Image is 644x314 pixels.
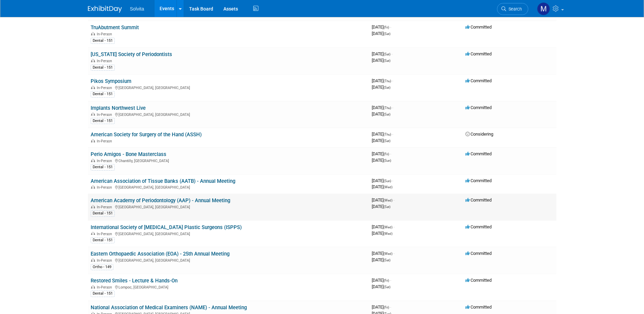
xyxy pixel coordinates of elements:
[465,105,492,110] span: Committed
[537,2,550,15] img: Matthew Burns
[372,257,390,262] span: [DATE]
[91,251,229,257] a: Eastern Orthopaedic Association (EOA) - 25th Annual Meeting
[384,25,389,29] span: (Fri)
[372,132,393,137] span: [DATE]
[91,139,95,142] img: In-Person Event
[392,132,393,137] span: -
[97,258,114,263] span: In-Person
[91,197,230,204] a: American Academy of Periodontology (AAP) - Annual Meeting
[390,24,391,30] span: -
[97,159,114,163] span: In-Person
[372,278,391,283] span: [DATE]
[384,106,391,110] span: (Thu)
[372,78,393,83] span: [DATE]
[384,252,392,256] span: (Wed)
[91,231,366,236] div: [GEOGRAPHIC_DATA], [GEOGRAPHIC_DATA]
[372,184,392,189] span: [DATE]
[372,197,394,203] span: [DATE]
[393,224,394,229] span: -
[91,185,95,189] img: In-Person Event
[97,59,114,63] span: In-Person
[384,32,390,36] span: (Sat)
[91,105,146,111] a: Implants Northwest Live
[465,178,492,183] span: Committed
[91,158,366,163] div: Chantilly, [GEOGRAPHIC_DATA]
[384,139,390,143] span: (Sat)
[91,278,178,284] a: Restored Smiles - Lecture & Hands-On
[91,258,95,262] img: In-Person Event
[91,24,139,31] a: TruAbutment Summit
[91,91,115,97] div: Dental - 151
[91,112,95,116] img: In-Person Event
[88,6,122,13] img: ExhibitDay
[390,304,391,310] span: -
[97,185,114,190] span: In-Person
[384,179,391,183] span: (Sun)
[372,105,393,110] span: [DATE]
[384,225,392,229] span: (Wed)
[384,159,391,162] span: (Sun)
[393,251,394,256] span: -
[392,78,393,83] span: -
[91,32,95,35] img: In-Person Event
[91,86,95,89] img: In-Person Event
[384,185,392,189] span: (Wed)
[91,118,115,124] div: Dental - 151
[372,24,391,30] span: [DATE]
[465,251,492,256] span: Committed
[372,158,391,163] span: [DATE]
[130,6,144,12] span: Solvita
[372,138,390,143] span: [DATE]
[384,279,389,282] span: (Fri)
[465,304,492,310] span: Committed
[372,58,390,63] span: [DATE]
[97,205,114,209] span: In-Person
[384,198,392,202] span: (Wed)
[91,59,95,62] img: In-Person Event
[384,133,391,136] span: (Thu)
[91,159,95,162] img: In-Person Event
[465,51,492,56] span: Committed
[91,38,115,44] div: Dental - 151
[91,285,95,289] img: In-Person Event
[91,304,247,311] a: National Association of Medical Examiners (NAME) - Annual Meeting
[372,85,390,90] span: [DATE]
[91,204,366,209] div: [GEOGRAPHIC_DATA], [GEOGRAPHIC_DATA]
[384,285,390,289] span: (Sat)
[465,197,492,203] span: Committed
[391,51,392,56] span: -
[372,178,393,183] span: [DATE]
[91,224,242,230] a: International Society of [MEDICAL_DATA] Plastic Surgeons (ISPPS)
[372,111,390,117] span: [DATE]
[91,257,366,263] div: [GEOGRAPHIC_DATA], [GEOGRAPHIC_DATA]
[384,152,389,156] span: (Fri)
[97,112,114,117] span: In-Person
[497,3,528,15] a: Search
[372,31,390,36] span: [DATE]
[384,79,391,83] span: (Thu)
[384,59,390,63] span: (Sat)
[465,132,493,137] span: Considering
[91,232,95,235] img: In-Person Event
[393,197,394,203] span: -
[384,258,390,262] span: (Sat)
[465,151,492,156] span: Committed
[372,51,392,56] span: [DATE]
[384,232,392,235] span: (Wed)
[91,291,115,297] div: Dental - 151
[384,306,389,309] span: (Fri)
[91,111,366,117] div: [GEOGRAPHIC_DATA], [GEOGRAPHIC_DATA]
[372,151,391,156] span: [DATE]
[465,78,492,83] span: Committed
[392,178,393,183] span: -
[465,224,492,229] span: Committed
[97,232,114,236] span: In-Person
[372,204,390,209] span: [DATE]
[91,205,95,208] img: In-Person Event
[372,231,392,236] span: [DATE]
[91,132,202,138] a: American Society for Surgery of the Hand (ASSH)
[91,184,366,190] div: [GEOGRAPHIC_DATA], [GEOGRAPHIC_DATA]
[384,52,390,56] span: (Sat)
[91,284,366,290] div: Lompoc, [GEOGRAPHIC_DATA]
[372,284,390,289] span: [DATE]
